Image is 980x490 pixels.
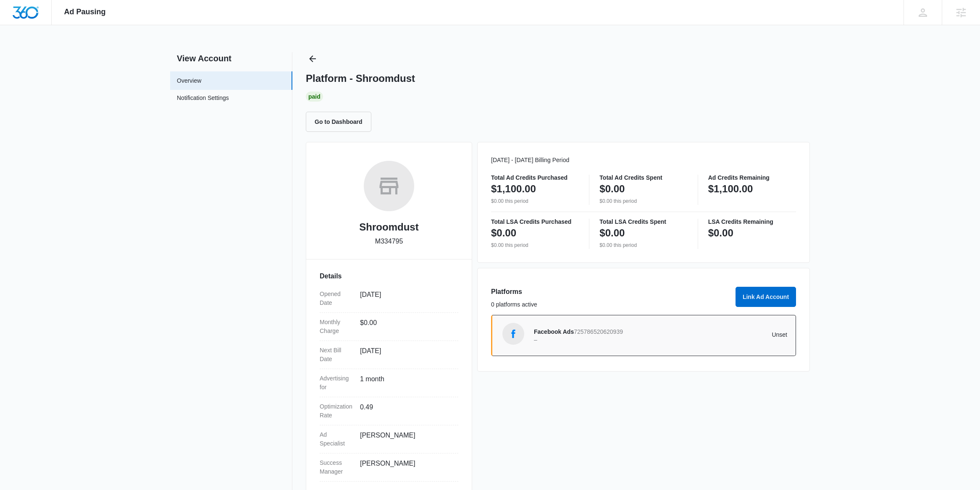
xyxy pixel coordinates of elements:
div: Monthly Charge$0.00 [320,313,458,341]
h2: Shroomdust [359,220,418,235]
p: $0.00 [708,226,733,240]
p: Total LSA Credits Spent [599,219,687,225]
dd: 1 month [360,374,452,392]
div: Opened Date[DATE] [320,285,458,313]
div: Advertising for1 month [320,369,458,397]
dt: Optimization Rate [320,402,353,420]
h2: View Account [170,52,292,65]
div: Next Bill Date[DATE] [320,341,458,369]
p: 0 platforms active [491,300,730,309]
button: Go to Dashboard [306,112,371,132]
dd: [DATE] [360,346,452,364]
span: Facebook Ads [534,328,574,335]
dt: Advertising for [320,374,353,392]
dt: Ad Specialist [320,430,353,448]
button: Link Ad Account [736,287,796,307]
dd: [PERSON_NAME] [360,459,452,476]
p: [DATE] - [DATE] Billing Period [491,156,796,165]
h3: Details [320,271,458,281]
a: Go to Dashboard [306,118,376,125]
div: Optimization Rate0.49 [320,397,458,425]
p: $0.00 [599,226,625,240]
p: $1,100.00 [708,182,753,196]
dd: [DATE] [360,290,452,307]
div: Success Manager[PERSON_NAME] [320,453,458,482]
dd: $0.00 [360,318,452,335]
dt: Opened Date [320,290,353,307]
h1: Platform - Shroomdust [306,72,415,85]
span: 725786520620939 [574,328,623,335]
p: M334795 [375,236,403,246]
span: Ad Pausing [64,8,106,16]
p: Total LSA Credits Purchased [491,219,579,225]
p: Unset [661,332,788,338]
button: Back [306,52,319,66]
p: Ad Credits Remaining [708,175,796,181]
a: Notification Settings [177,94,229,105]
div: Paid [306,92,323,102]
a: Overview [177,76,201,85]
p: Total Ad Credits Spent [599,175,687,181]
p: $0.00 this period [599,241,687,249]
dt: Success Manager [320,459,353,476]
dd: 0.49 [360,402,452,420]
div: Ad Specialist[PERSON_NAME] [320,425,458,453]
dt: Monthly Charge [320,318,353,335]
p: $0.00 this period [491,197,579,205]
p: Total Ad Credits Purchased [491,175,579,181]
p: $0.00 [491,226,516,240]
p: $1,100.00 [491,182,536,196]
p: $0.00 [599,182,625,196]
a: Facebook AdsFacebook Ads725786520620939–Unset [491,315,796,356]
p: LSA Credits Remaining [708,219,796,225]
h3: Platforms [491,287,730,297]
p: $0.00 this period [599,197,687,205]
p: – [534,337,661,343]
img: Facebook Ads [507,328,520,340]
dd: [PERSON_NAME] [360,430,452,448]
dt: Next Bill Date [320,346,353,364]
p: $0.00 this period [491,241,579,249]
